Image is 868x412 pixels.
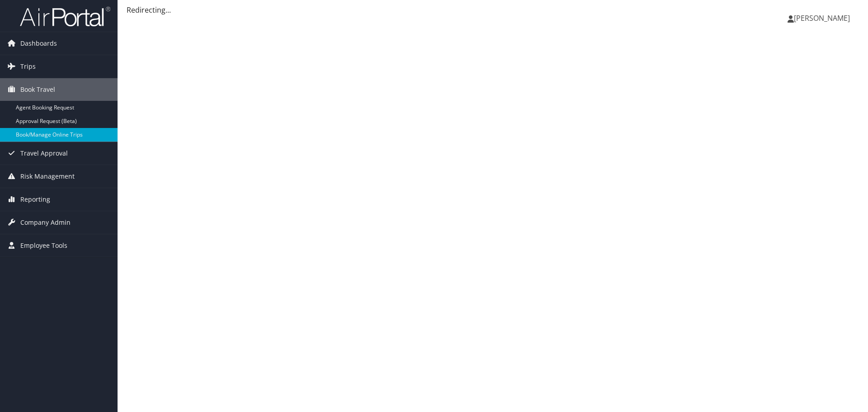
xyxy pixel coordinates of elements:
[20,165,75,188] span: Risk Management
[20,234,67,257] span: Employee Tools
[20,6,110,27] img: airportal-logo.png
[20,78,55,101] span: Book Travel
[794,13,850,23] span: [PERSON_NAME]
[127,5,859,15] div: Redirecting...
[20,32,57,55] span: Dashboards
[20,142,68,165] span: Travel Approval
[788,5,859,32] a: [PERSON_NAME]
[20,55,36,78] span: Trips
[20,211,71,234] span: Company Admin
[20,188,50,211] span: Reporting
